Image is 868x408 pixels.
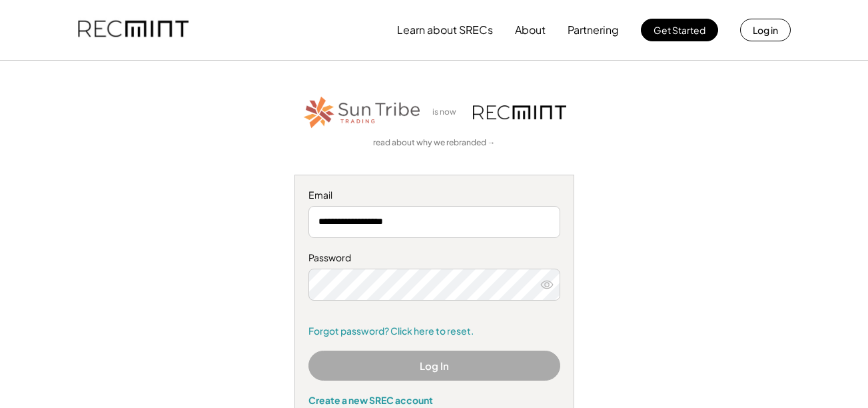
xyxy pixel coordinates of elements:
button: Learn about SRECs [397,17,493,43]
button: About [515,17,546,43]
img: recmint-logotype%403x.png [473,105,566,119]
img: STT_Horizontal_Logo%2B-%2BColor.png [302,94,422,131]
img: recmint-logotype%403x.png [78,7,189,53]
a: read about why we rebranded → [373,137,496,149]
a: Forgot password? Click here to reset. [308,325,560,338]
button: Partnering [568,17,619,43]
div: Create a new SREC account [308,394,560,406]
button: Get Started [641,19,718,41]
div: Email [308,189,560,202]
div: is now [429,107,466,118]
button: Log in [740,19,791,41]
div: Password [308,251,560,265]
button: Log In [308,351,560,381]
